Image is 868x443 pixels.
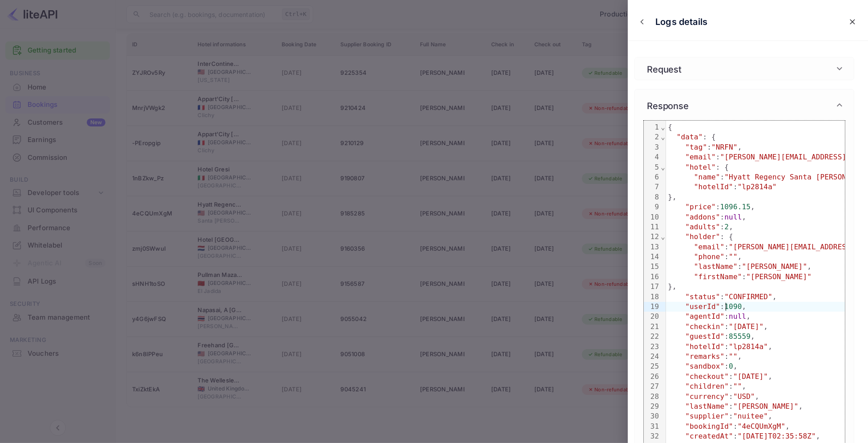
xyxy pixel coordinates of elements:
span: "sandbox" [685,362,724,370]
div: 29 [644,402,660,411]
span: "currency" [685,392,729,401]
div: 12 [644,232,660,242]
div: 11 [644,222,660,232]
span: null [724,213,742,221]
div: 10 [644,212,660,222]
span: "data" [677,133,703,141]
span: "hotelId" [694,183,733,191]
span: "supplier" [685,412,729,420]
span: "lp2814a" [738,183,777,191]
div: 5 [644,163,660,172]
div: 6 [644,172,660,182]
span: "checkout" [685,372,729,381]
span: 0 [729,362,733,370]
span: "[PERSON_NAME]" [746,272,811,281]
span: "children" [685,382,729,390]
span: "nuitee" [733,412,768,420]
span: "[DATE]T02:35:58Z" [738,432,816,440]
span: "lastName" [694,262,738,271]
div: 21 [644,322,660,332]
span: "email" [685,153,715,161]
div: 20 [644,312,660,321]
span: "remarks" [685,352,724,361]
div: 8 [644,192,660,202]
button: close [844,14,860,30]
span: "phone" [694,252,724,261]
div: 3 [644,142,660,152]
span: "4eCQUmXgM" [738,422,786,431]
span: "[PERSON_NAME]" [742,262,807,271]
span: "NRFN" [711,143,738,151]
span: "firstName" [694,272,742,281]
div: 17 [644,282,660,292]
div: 18 [644,292,660,302]
span: "price" [685,203,715,211]
span: "lp2814a" [729,342,768,351]
span: "addons" [685,213,720,221]
h6: Request [644,62,685,75]
div: 23 [644,342,660,352]
div: 22 [644,332,660,341]
div: 9 [644,202,660,212]
div: Response [635,89,854,121]
div: 2 [644,132,660,142]
div: 15 [644,262,660,272]
span: Fold line [660,163,666,171]
h6: Response [644,98,692,112]
span: "status" [685,293,720,301]
span: "email" [694,243,724,251]
span: "[DATE]" [733,372,768,381]
span: "USD" [733,392,755,401]
div: 25 [644,362,660,371]
span: "guestId" [685,332,724,341]
div: 7 [644,182,660,192]
div: 24 [644,352,660,362]
span: "" [733,382,742,390]
span: "" [729,252,738,261]
div: 31 [644,422,660,431]
span: "tag" [685,143,707,151]
span: "holder" [685,232,720,241]
span: "createdAt" [685,432,733,440]
span: "[PERSON_NAME]" [733,402,799,410]
span: "CONFIRMED" [724,293,772,301]
div: 30 [644,411,660,421]
span: 85559 [729,332,751,341]
div: 13 [644,242,660,252]
span: "agentId" [685,312,724,321]
span: "checkin" [685,322,724,331]
span: 1096.15 [720,203,751,211]
div: 32 [644,431,660,441]
div: 26 [644,372,660,382]
span: "lastName" [685,402,729,410]
div: Request [635,57,854,80]
span: Fold line [660,232,666,241]
button: close [635,15,649,28]
span: null [729,312,746,321]
div: 1 [644,122,660,132]
span: Fold line [660,133,666,141]
div: 4 [644,152,660,162]
div: 27 [644,382,660,391]
div: 16 [644,272,660,282]
div: 14 [644,252,660,262]
span: "adults" [685,223,720,231]
span: "hotelId" [685,342,724,351]
span: Fold line [660,123,666,131]
span: "userId" [685,302,720,311]
span: "name" [694,173,720,181]
span: "hotel" [685,163,715,171]
span: 2 [724,223,729,231]
div: 28 [644,392,660,402]
p: Logs details [655,15,707,28]
div: 19 [644,302,660,312]
span: "" [729,352,738,361]
span: 1090 [724,302,742,311]
span: "bookingId" [685,422,733,431]
span: "[DATE]" [729,322,763,331]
